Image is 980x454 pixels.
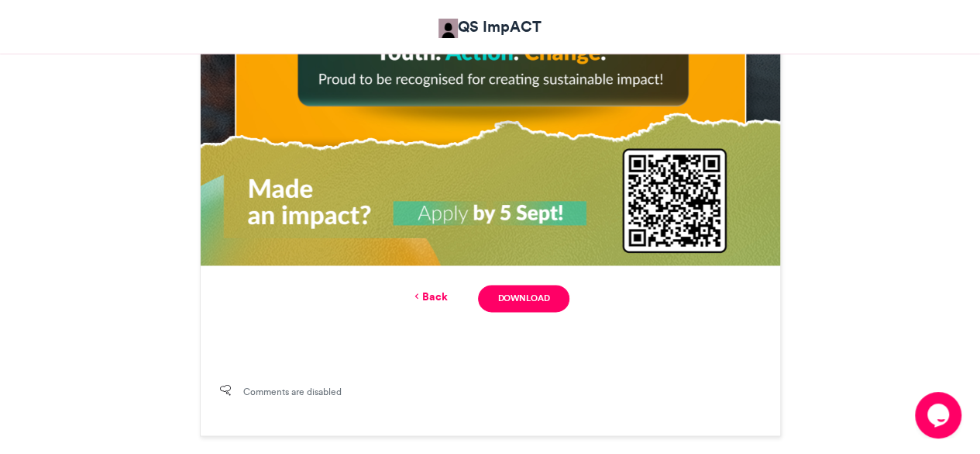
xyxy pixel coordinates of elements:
[411,289,447,305] a: Back
[438,16,542,38] a: QS ImpACT
[438,19,458,38] img: QS ImpACT QS ImpACT
[243,385,342,399] span: Comments are disabled
[915,392,965,438] iframe: chat widget
[478,285,569,312] a: Download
